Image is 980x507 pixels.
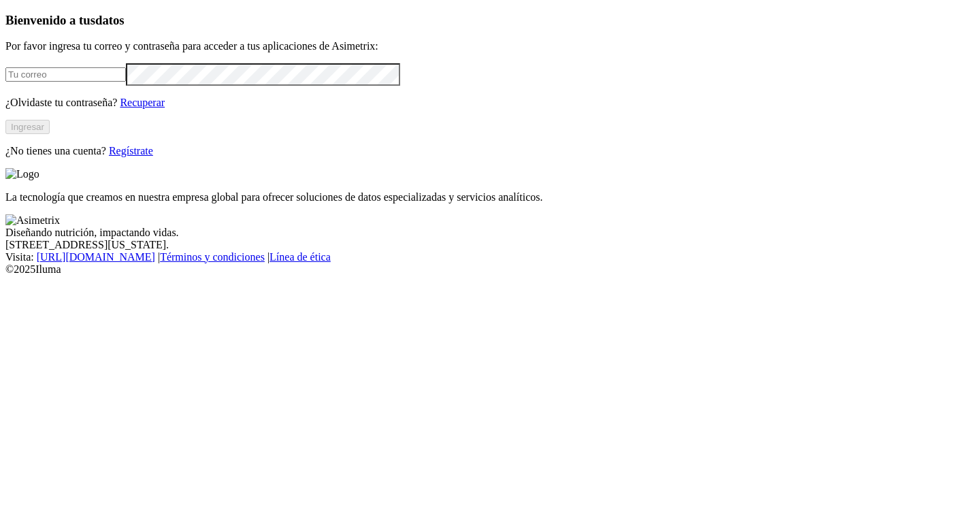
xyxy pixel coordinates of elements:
[5,214,60,227] img: Asimetrix
[5,145,975,157] p: ¿No tienes una cuenta?
[5,191,975,203] p: La tecnología que creamos en nuestra empresa global para ofrecer soluciones de datos especializad...
[269,251,331,263] a: Línea de ética
[95,13,125,27] span: datos
[5,67,126,82] input: Tu correo
[5,251,975,263] div: Visita : | |
[5,168,39,180] img: Logo
[160,251,265,263] a: Términos y condiciones
[5,239,975,251] div: [STREET_ADDRESS][US_STATE].
[5,40,975,52] p: Por favor ingresa tu correo y contraseña para acceder a tus aplicaciones de Asimetrix:
[109,145,153,157] a: Regístrate
[120,97,165,108] a: Recuperar
[5,97,975,109] p: ¿Olvidaste tu contraseña?
[37,251,155,263] a: [URL][DOMAIN_NAME]
[5,227,975,239] div: Diseñando nutrición, impactando vidas.
[5,263,975,276] div: © 2025 Iluma
[5,13,975,28] h3: Bienvenido a tus
[5,120,50,134] button: Ingresar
